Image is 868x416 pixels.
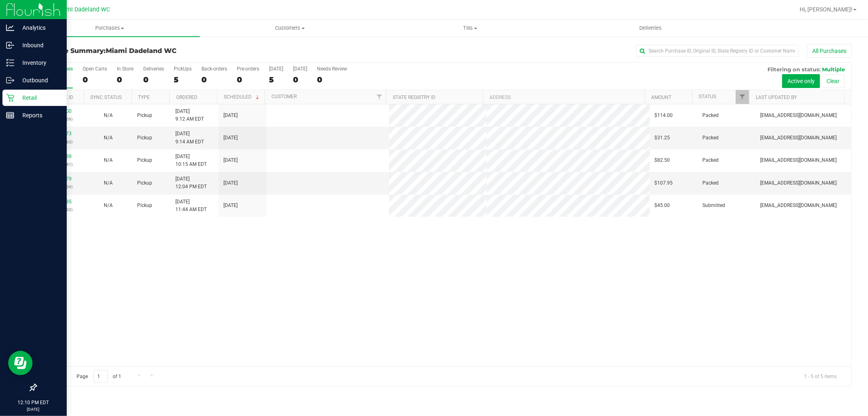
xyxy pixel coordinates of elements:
[49,176,72,182] a: 11842979
[6,94,14,102] inline-svg: Retail
[6,111,14,119] inline-svg: Reports
[83,75,107,84] div: 0
[6,41,14,49] inline-svg: Inbound
[93,370,108,383] input: 1
[655,179,673,187] span: $107.95
[655,112,673,119] span: $114.00
[104,156,113,164] button: N/A
[703,156,719,164] span: Packed
[137,179,152,187] span: Pickup
[83,66,107,72] div: Open Carts
[223,112,238,119] span: [DATE]
[269,75,283,84] div: 5
[104,135,113,141] span: Not Applicable
[104,112,113,118] span: Not Applicable
[223,179,238,187] span: [DATE]
[200,20,380,37] a: Customers
[20,20,200,37] a: Purchases
[703,134,719,142] span: Packed
[175,198,207,214] span: [DATE] 11:44 AM EDT
[483,90,645,104] th: Address
[201,75,227,84] div: 0
[655,134,670,142] span: $31.25
[651,95,671,100] a: Amount
[106,47,177,55] span: Miami Dadeland WC
[782,74,820,88] button: Active only
[20,24,200,32] span: Purchases
[104,157,113,163] span: Not Applicable
[175,153,207,168] span: [DATE] 10:15 AM EDT
[223,202,238,209] span: [DATE]
[703,179,719,187] span: Packed
[104,202,113,209] button: N/A
[70,370,128,383] span: Page of 1
[798,370,843,382] span: 1 - 5 of 5 items
[104,134,113,142] button: N/A
[4,406,63,412] p: [DATE]
[237,66,259,72] div: Pre-orders
[49,199,72,205] a: 11843185
[4,399,63,406] p: 12:10 PM EDT
[104,180,113,186] span: Not Applicable
[14,40,63,50] p: Inbound
[36,47,308,55] h3: Purchase Summary:
[380,20,560,37] a: Tills
[14,110,63,120] p: Reports
[224,94,261,100] a: Scheduled
[49,154,72,159] a: 11842159
[703,202,726,209] span: Submitted
[49,131,72,136] a: 11841473
[175,130,204,145] span: [DATE] 9:14 AM EDT
[293,66,307,72] div: [DATE]
[822,66,845,73] span: Multiple
[56,6,110,13] span: Miami Dadeland WC
[293,75,307,84] div: 0
[14,93,63,103] p: Retail
[176,95,197,100] a: Ordered
[6,24,14,32] inline-svg: Analytics
[372,90,386,104] a: Filter
[174,66,192,72] div: PickUps
[807,44,852,58] button: All Purchases
[699,94,716,99] a: Status
[143,66,164,72] div: Deliveries
[271,94,297,99] a: Customer
[14,75,63,85] p: Outbound
[174,75,192,84] div: 5
[49,108,72,114] a: 11841400
[821,74,845,88] button: Clear
[736,90,749,104] a: Filter
[760,134,837,142] span: [EMAIL_ADDRESS][DOMAIN_NAME]
[760,179,837,187] span: [EMAIL_ADDRESS][DOMAIN_NAME]
[655,202,670,209] span: $45.00
[393,95,435,100] a: State Registry ID
[104,202,113,208] span: Not Applicable
[760,202,837,209] span: [EMAIL_ADDRESS][DOMAIN_NAME]
[380,24,560,32] span: Tills
[175,175,207,191] span: [DATE] 12:04 PM EDT
[6,59,14,67] inline-svg: Inventory
[90,95,122,100] a: Sync Status
[175,108,204,123] span: [DATE] 9:12 AM EDT
[14,58,63,68] p: Inventory
[800,6,853,13] span: Hi, [PERSON_NAME]!
[8,351,33,375] iframe: Resource center
[760,156,837,164] span: [EMAIL_ADDRESS][DOMAIN_NAME]
[200,24,380,32] span: Customers
[104,179,113,187] button: N/A
[138,95,150,100] a: Type
[317,66,347,72] div: Needs Review
[201,66,227,72] div: Back-orders
[756,95,797,100] a: Last Updated By
[760,112,837,119] span: [EMAIL_ADDRESS][DOMAIN_NAME]
[223,134,238,142] span: [DATE]
[104,112,113,119] button: N/A
[117,66,133,72] div: In Store
[143,75,164,84] div: 0
[237,75,259,84] div: 0
[223,156,238,164] span: [DATE]
[137,202,152,209] span: Pickup
[636,45,799,57] input: Search Purchase ID, Original ID, State Registry ID or Customer Name...
[655,156,670,164] span: $82.50
[269,66,283,72] div: [DATE]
